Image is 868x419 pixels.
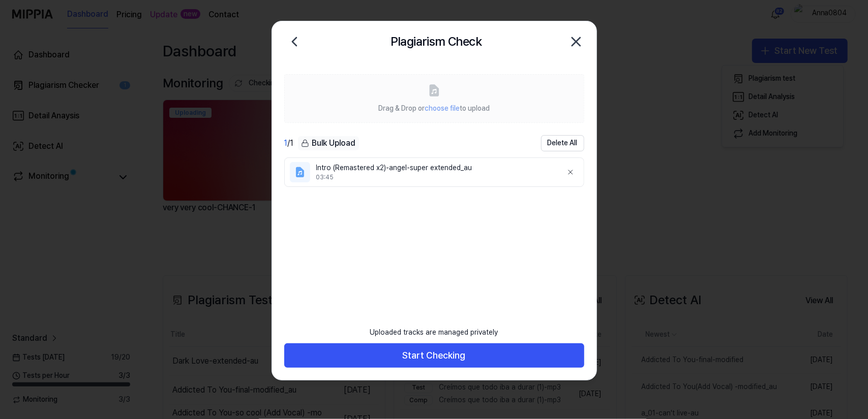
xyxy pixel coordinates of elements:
span: choose file [425,104,460,112]
div: / 1 [284,137,294,149]
div: Intro (Remastered x2)-angel-super extended_au [316,163,554,173]
button: Bulk Upload [298,136,359,151]
button: Start Checking [284,343,584,368]
div: Uploaded tracks are managed privately [364,321,504,344]
div: 03:45 [316,173,554,182]
h2: Plagiarism Check [391,32,482,51]
span: Drag & Drop or to upload [378,104,490,112]
button: Delete All [541,135,584,151]
span: 1 [284,138,288,148]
